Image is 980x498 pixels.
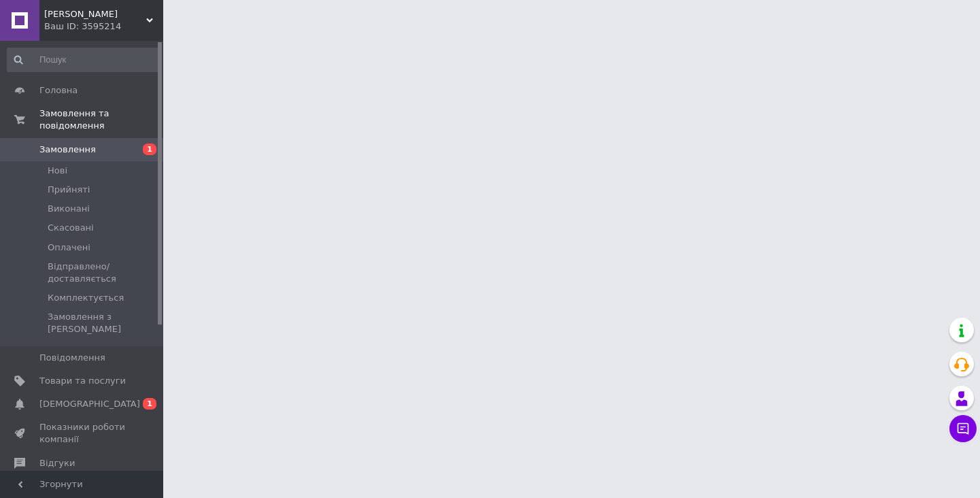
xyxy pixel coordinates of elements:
[39,84,78,97] span: Головна
[7,48,160,72] input: Пошук
[48,242,90,254] span: Оплачені
[143,144,156,155] span: 1
[48,222,94,234] span: Скасовані
[48,311,159,335] span: Замовлення з [PERSON_NAME]
[39,352,105,364] span: Повідомлення
[48,292,124,304] span: Комплектується
[949,415,977,442] button: Чат з покупцем
[48,165,67,177] span: Нові
[48,203,90,215] span: Виконані
[48,184,90,196] span: Прийняті
[39,457,75,469] span: Відгуки
[39,107,163,132] span: Замовлення та повідомлення
[48,261,159,285] span: Відправлено/доставляється
[39,421,126,446] span: Показники роботи компанії
[39,398,140,410] span: [DEMOGRAPHIC_DATA]
[44,20,163,33] div: Ваш ID: 3595214
[39,375,126,387] span: Товари та послуги
[44,8,146,20] span: Lana Eterna
[143,398,156,410] span: 1
[39,144,96,156] span: Замовлення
